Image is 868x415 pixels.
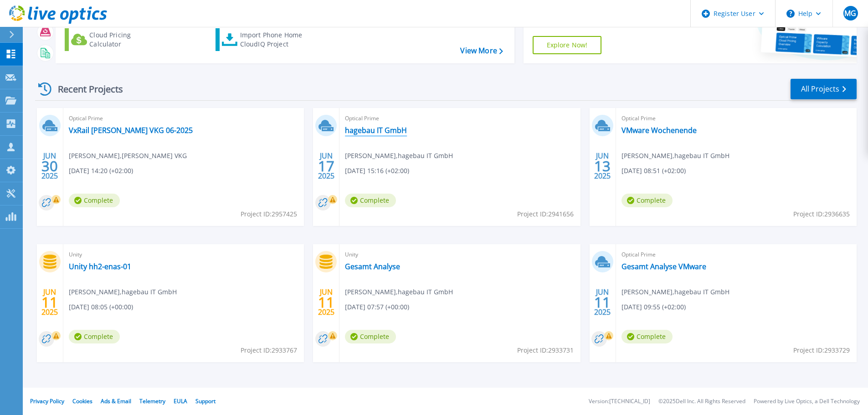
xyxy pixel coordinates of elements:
[594,298,611,306] span: 11
[69,302,133,312] span: [DATE] 08:05 (+00:00)
[460,46,503,55] a: View More
[240,31,311,49] div: Import Phone Home CloudIQ Project
[139,397,165,405] a: Telemetry
[318,298,334,306] span: 11
[621,113,851,123] span: Optical Prime
[69,250,298,260] span: Unity
[345,262,400,271] a: Gesamt Analyse
[621,194,673,207] span: Complete
[621,330,673,343] span: Complete
[69,151,187,161] span: [PERSON_NAME] , [PERSON_NAME] VKG
[241,209,297,219] span: Project ID: 2957425
[621,287,729,297] span: [PERSON_NAME] , hagebau IT GmbH
[589,399,650,405] li: Version: [TECHNICAL_ID]
[517,345,574,355] span: Project ID: 2933731
[345,194,396,207] span: Complete
[345,287,453,297] span: [PERSON_NAME] , hagebau IT GmbH
[754,399,860,405] li: Powered by Live Optics, a Dell Technology
[41,149,58,183] div: JUN 2025
[517,209,574,219] span: Project ID: 2941656
[318,162,334,170] span: 17
[35,78,135,100] div: Recent Projects
[345,250,575,260] span: Unity
[345,113,575,123] span: Optical Prime
[101,397,131,405] a: Ads & Email
[621,166,686,176] span: [DATE] 08:51 (+02:00)
[69,166,133,176] span: [DATE] 14:20 (+02:00)
[241,345,297,355] span: Project ID: 2933767
[621,126,697,135] a: VMware Wochenende
[658,399,745,405] li: © 2025 Dell Inc. All Rights Reserved
[174,397,187,405] a: EULA
[594,162,611,170] span: 13
[72,397,92,405] a: Cookies
[345,151,453,161] span: [PERSON_NAME] , hagebau IT GmbH
[89,31,162,49] div: Cloud Pricing Calculator
[621,302,686,312] span: [DATE] 09:55 (+02:00)
[30,397,64,405] a: Privacy Policy
[621,262,706,271] a: Gesamt Analyse VMware
[345,166,409,176] span: [DATE] 15:16 (+02:00)
[345,302,409,312] span: [DATE] 07:57 (+00:00)
[533,36,602,54] a: Explore Now!
[41,286,58,319] div: JUN 2025
[41,298,58,306] span: 11
[594,149,611,183] div: JUN 2025
[69,330,120,343] span: Complete
[793,209,850,219] span: Project ID: 2936635
[791,79,857,99] a: All Projects
[345,126,407,135] a: hagebau IT GmbH
[69,287,177,297] span: [PERSON_NAME] , hagebau IT GmbH
[345,330,396,343] span: Complete
[318,149,335,183] div: JUN 2025
[594,286,611,319] div: JUN 2025
[69,262,131,271] a: Unity hh2-enas-01
[793,345,850,355] span: Project ID: 2933729
[69,194,120,207] span: Complete
[621,151,729,161] span: [PERSON_NAME] , hagebau IT GmbH
[195,397,216,405] a: Support
[318,286,335,319] div: JUN 2025
[844,10,856,17] span: MG
[621,250,851,260] span: Optical Prime
[69,113,298,123] span: Optical Prime
[65,28,166,51] a: Cloud Pricing Calculator
[69,126,193,135] a: VxRail [PERSON_NAME] VKG 06-2025
[41,162,58,170] span: 30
